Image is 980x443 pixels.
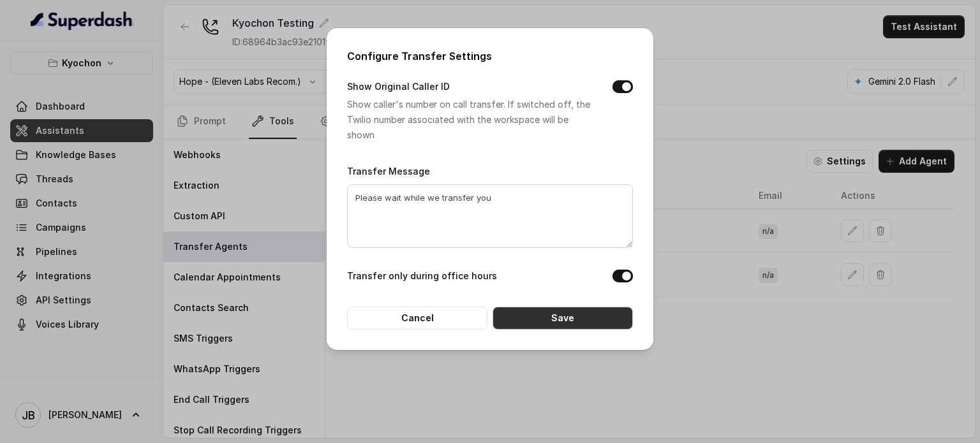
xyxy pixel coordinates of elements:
[347,166,430,177] label: Transfer Message
[347,97,592,143] p: Show caller's number on call transfer. If switched off, the Twilio number associated with the wor...
[347,79,450,94] label: Show Original Caller ID
[347,268,497,284] label: Transfer only during office hours
[347,48,633,64] h2: Configure Transfer Settings
[347,307,487,330] button: Cancel
[347,184,633,248] textarea: Please wait while we transfer you
[493,307,633,330] button: Save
